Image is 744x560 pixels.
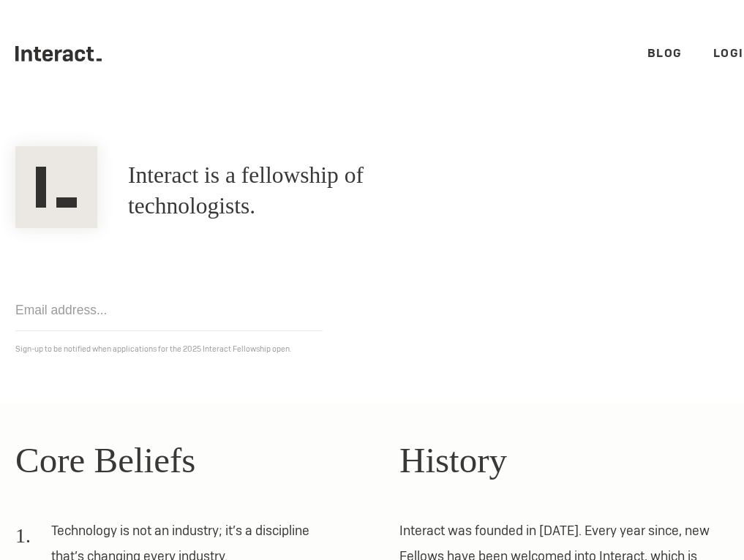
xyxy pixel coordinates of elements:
h2: Core Beliefs [15,434,369,488]
img: Interact Logo [15,146,97,228]
h1: Interact is a fellowship of technologists. [128,160,474,222]
input: Email address... [15,290,323,331]
a: Blog [647,45,683,61]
